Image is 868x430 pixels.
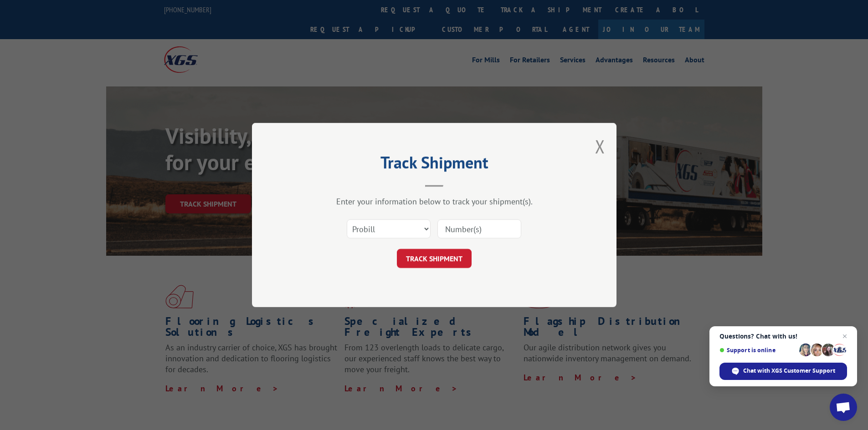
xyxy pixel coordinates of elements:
[830,394,857,421] a: Open chat
[719,333,847,340] span: Questions? Chat with us!
[397,249,472,268] button: TRACK SHIPMENT
[298,156,571,173] h2: Track Shipment
[743,367,835,375] span: Chat with XGS Customer Support
[719,363,847,380] span: Chat with XGS Customer Support
[437,219,521,238] input: Number(s)
[595,134,605,158] button: Close modal
[298,196,571,207] div: Enter your information below to track your shipment(s).
[719,347,796,354] span: Support is online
